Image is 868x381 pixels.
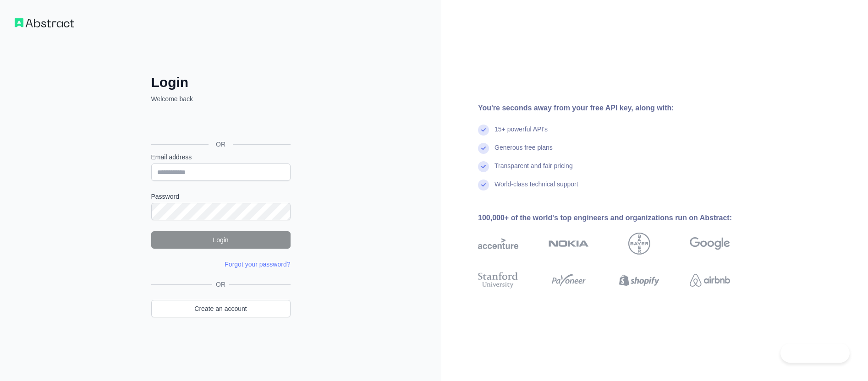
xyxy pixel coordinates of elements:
button: Login [151,231,291,249]
h2: Login [151,74,291,91]
img: bayer [628,233,650,255]
img: check mark [478,180,489,190]
span: OR [212,280,229,289]
img: airbnb [690,270,730,290]
img: Workflow [15,18,74,27]
img: nokia [549,233,589,255]
div: World-class technical support [494,180,578,198]
img: accenture [478,233,518,255]
img: check mark [478,161,489,172]
img: shopify [619,270,659,290]
iframe: Sign in with Google Button [147,114,293,134]
iframe: Toggle Customer Support [780,343,850,363]
div: 15+ powerful API's [494,125,548,143]
img: check mark [478,125,489,136]
a: Forgot your password? [225,261,290,268]
img: check mark [478,143,489,154]
span: OR [209,140,233,149]
label: Password [151,192,291,201]
img: stanford university [478,270,518,290]
div: 100,000+ of the world's top engineers and organizations run on Abstract: [478,212,759,223]
label: Email address [151,152,291,162]
div: Generous free plans [494,143,553,161]
div: You're seconds away from your free API key, along with: [478,103,759,114]
img: google [690,233,730,255]
img: payoneer [549,270,589,290]
div: Transparent and fair pricing [494,161,573,180]
a: Create an account [151,300,291,317]
p: Welcome back [151,94,291,103]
